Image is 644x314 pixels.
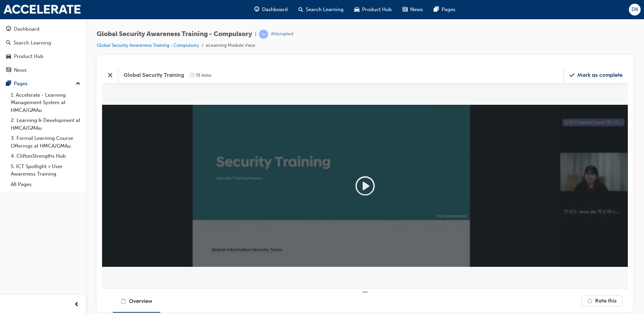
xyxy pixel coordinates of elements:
[255,30,256,38] span: |
[298,5,303,14] span: search-icon
[8,90,83,116] a: 1. Accelerate - Learning Management System at HMCA/GMAu
[22,4,82,12] span: Global Security Training
[14,66,27,74] div: News
[479,228,520,239] button: Rate this
[3,77,83,90] button: Pages
[397,3,428,17] a: news-iconNews
[206,42,255,50] li: eLearning Module View
[8,179,83,190] a: All Pages
[3,23,83,35] a: Dashboard
[262,6,288,13] span: Dashboard
[14,80,28,88] div: Pages
[8,133,83,151] a: 3. Formal Learning Course Offerings at HMCA/GMAu
[293,3,349,17] a: search-iconSearch Learning
[3,37,83,49] a: Search Learning
[354,5,359,14] span: car-icon
[3,5,81,14] img: accelerate-hmca
[8,161,83,179] a: 5. ICT Spotlight > User Awareness Training
[3,22,83,77] button: DashboardSearch LearningProduct HubNews
[428,3,461,17] a: pages-iconPages
[6,67,11,73] span: news-icon
[629,4,641,15] button: DK
[13,39,51,47] div: Search Learning
[27,230,50,238] span: Overview
[14,25,39,33] div: Dashboard
[11,223,58,246] button: Overview
[6,81,11,87] span: pages-icon
[76,80,80,88] span: up-icon
[349,3,397,17] a: car-iconProduct Hub
[94,5,109,11] span: 15 mins
[402,5,408,14] span: news-icon
[259,30,268,39] span: learningRecordVerb_ATTEMPT-icon
[3,64,83,76] a: News
[493,230,515,238] span: Rate this
[306,6,344,13] span: Search Learning
[632,6,638,13] span: DK
[6,54,11,60] span: car-icon
[410,6,423,13] span: News
[6,40,11,46] span: search-icon
[14,53,43,60] div: Product Hub
[271,31,293,37] div: Attempted
[6,26,11,32] span: guage-icon
[254,5,259,14] span: guage-icon
[97,42,199,48] a: Global Security Awareness Training - Compulsory
[252,108,274,130] button: Play
[3,50,83,63] a: Product Hub
[249,3,293,17] a: guage-iconDashboard
[475,4,520,12] div: Mark as complete
[74,301,79,309] span: prev-icon
[8,115,83,133] a: 2. Learning & Development at HMCA/GMAu
[362,6,392,13] span: Product Hub
[442,6,455,13] span: Pages
[97,30,252,38] span: Global Security Awareness Training - Compulsory
[8,151,83,161] a: 4. CliftonStrengths Hub
[434,5,439,14] span: pages-icon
